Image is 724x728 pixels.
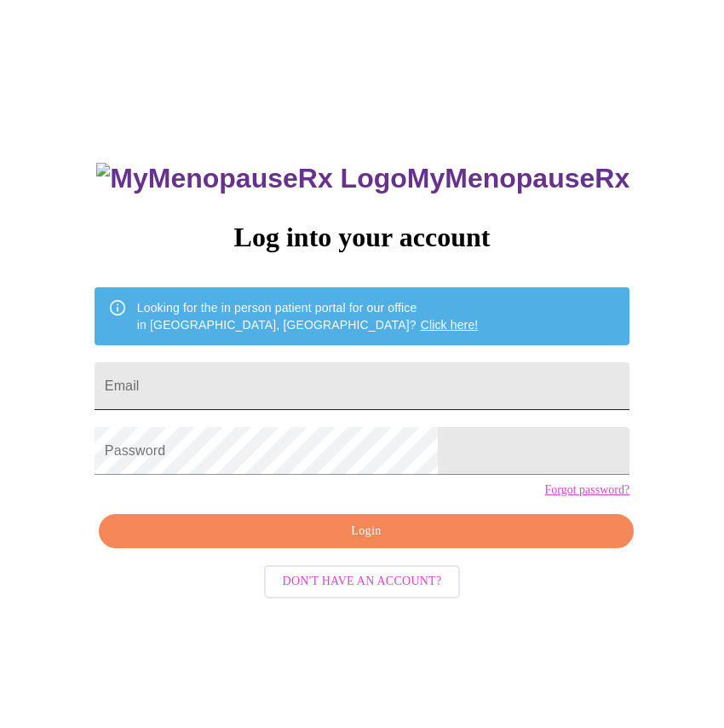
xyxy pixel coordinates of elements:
a: Forgot password? [544,483,629,497]
h3: MyMenopauseRx [96,163,629,194]
span: Login [118,521,614,542]
span: Don't have an account? [283,571,442,592]
a: Click here! [421,318,479,332]
button: Don't have an account? [264,565,461,598]
button: Login [99,514,634,549]
h3: Log into your account [95,222,629,253]
img: MyMenopauseRx Logo [96,163,406,194]
a: Don't have an account? [260,573,465,587]
div: Looking for the in person patient portal for our office in [GEOGRAPHIC_DATA], [GEOGRAPHIC_DATA]? [137,292,479,340]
